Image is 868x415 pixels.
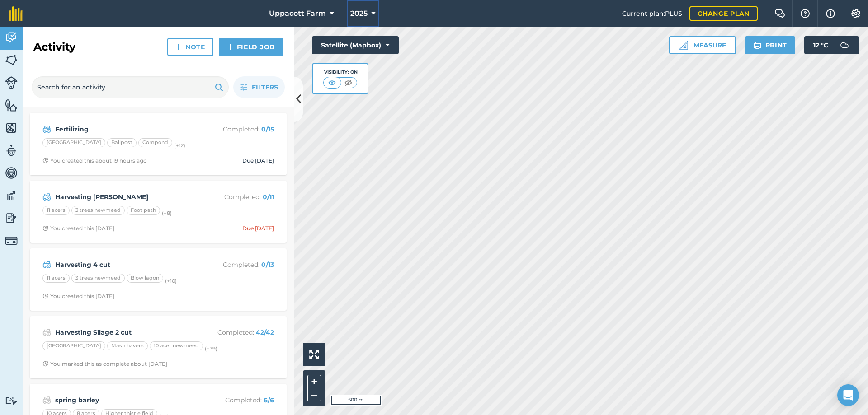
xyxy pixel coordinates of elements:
button: – [307,388,321,401]
strong: spring barley [55,395,198,405]
img: svg+xml;base64,PHN2ZyB4bWxucz0iaHR0cDovL3d3dy53My5vcmcvMjAwMC9zdmciIHdpZHRoPSI1NiIgaGVpZ2h0PSI2MC... [5,53,18,67]
strong: 0 / 13 [261,261,274,269]
input: Search for an activity [32,76,229,98]
strong: 42 / 42 [256,328,274,336]
strong: Harvesting Silage 2 cut [55,327,198,337]
a: Note [167,38,213,56]
div: 11 acers [42,206,70,215]
h2: Activity [33,40,75,54]
small: (+ 12 ) [174,142,185,149]
img: svg+xml;base64,PHN2ZyB4bWxucz0iaHR0cDovL3d3dy53My5vcmcvMjAwMC9zdmciIHdpZHRoPSIxNyIgaGVpZ2h0PSIxNy... [826,8,835,19]
strong: Harvesting [PERSON_NAME] [55,192,198,202]
img: fieldmargin Logo [9,6,23,21]
div: Open Intercom Messenger [837,384,859,406]
div: Mash havers [107,341,148,350]
p: Completed : [202,192,274,202]
div: Due [DATE] [242,225,274,232]
span: Current plan : PLUS [622,9,682,19]
span: Uppacott Farm [269,8,326,19]
img: svg+xml;base64,PD94bWwgdmVyc2lvbj0iMS4wIiBlbmNvZGluZz0idXRmLTgiPz4KPCEtLSBHZW5lcmF0b3I6IEFkb2JlIE... [42,191,51,202]
img: svg+xml;base64,PD94bWwgdmVyc2lvbj0iMS4wIiBlbmNvZGluZz0idXRmLTgiPz4KPCEtLSBHZW5lcmF0b3I6IEFkb2JlIE... [5,211,18,225]
p: Completed : [202,124,274,134]
small: (+ 10 ) [165,278,177,284]
div: 10 acer newmeed [150,341,203,350]
img: svg+xml;base64,PD94bWwgdmVyc2lvbj0iMS4wIiBlbmNvZGluZz0idXRmLTgiPz4KPCEtLSBHZW5lcmF0b3I6IEFkb2JlIE... [42,124,51,135]
strong: 6 / 6 [264,396,274,404]
div: Compond [138,138,172,147]
img: svg+xml;base64,PHN2ZyB4bWxucz0iaHR0cDovL3d3dy53My5vcmcvMjAwMC9zdmciIHdpZHRoPSI1MCIgaGVpZ2h0PSI0MC... [343,78,354,87]
img: Two speech bubbles overlapping with the left bubble in the forefront [774,9,785,18]
img: svg+xml;base64,PD94bWwgdmVyc2lvbj0iMS4wIiBlbmNvZGluZz0idXRmLTgiPz4KPCEtLSBHZW5lcmF0b3I6IEFkb2JlIE... [5,144,18,157]
a: Change plan [689,6,758,21]
img: svg+xml;base64,PD94bWwgdmVyc2lvbj0iMS4wIiBlbmNvZGluZz0idXRmLTgiPz4KPCEtLSBHZW5lcmF0b3I6IEFkb2JlIE... [5,396,18,405]
img: svg+xml;base64,PHN2ZyB4bWxucz0iaHR0cDovL3d3dy53My5vcmcvMjAwMC9zdmciIHdpZHRoPSIxNCIgaGVpZ2h0PSIyNC... [227,42,233,52]
small: (+ 39 ) [205,345,217,352]
a: Harvesting 4 cutCompleted: 0/1311 acers3 trees newmeedBlow lagon(+10)Clock with arrow pointing cl... [35,254,281,305]
a: FertilizingCompleted: 0/15[GEOGRAPHIC_DATA]BallpostCompond(+12)Clock with arrow pointing clockwis... [35,118,281,170]
a: Harvesting Silage 2 cutCompleted: 42/42[GEOGRAPHIC_DATA]Mash havers10 acer newmeed(+39)Clock with... [35,322,281,373]
img: svg+xml;base64,PHN2ZyB4bWxucz0iaHR0cDovL3d3dy53My5vcmcvMjAwMC9zdmciIHdpZHRoPSI1NiIgaGVpZ2h0PSI2MC... [5,98,18,112]
img: svg+xml;base64,PD94bWwgdmVyc2lvbj0iMS4wIiBlbmNvZGluZz0idXRmLTgiPz4KPCEtLSBHZW5lcmF0b3I6IEFkb2JlIE... [5,189,18,202]
div: 3 trees newmeed [71,206,125,215]
div: You marked this as complete about [DATE] [42,360,167,368]
button: Print [745,36,796,54]
div: You created this [DATE] [42,293,114,300]
p: Completed : [202,260,274,270]
button: Measure [669,36,736,54]
span: Filters [252,82,278,92]
img: svg+xml;base64,PD94bWwgdmVyc2lvbj0iMS4wIiBlbmNvZGluZz0idXRmLTgiPz4KPCEtLSBHZW5lcmF0b3I6IEFkb2JlIE... [5,76,18,89]
img: A question mark icon [800,9,811,18]
img: Clock with arrow pointing clockwise [42,225,48,231]
img: svg+xml;base64,PD94bWwgdmVyc2lvbj0iMS4wIiBlbmNvZGluZz0idXRmLTgiPz4KPCEtLSBHZW5lcmF0b3I6IEFkb2JlIE... [5,234,18,247]
img: svg+xml;base64,PD94bWwgdmVyc2lvbj0iMS4wIiBlbmNvZGluZz0idXRmLTgiPz4KPCEtLSBHZW5lcmF0b3I6IEFkb2JlIE... [5,31,18,44]
div: [GEOGRAPHIC_DATA] [42,138,105,147]
img: A cog icon [850,9,861,18]
img: svg+xml;base64,PD94bWwgdmVyc2lvbj0iMS4wIiBlbmNvZGluZz0idXRmLTgiPz4KPCEtLSBHZW5lcmF0b3I6IEFkb2JlIE... [42,327,51,338]
div: Due [DATE] [242,157,274,164]
img: Four arrows, one pointing top left, one top right, one bottom right and the last bottom left [309,350,319,359]
div: [GEOGRAPHIC_DATA] [42,341,105,350]
a: Harvesting [PERSON_NAME]Completed: 0/1111 acers3 trees newmeedFoot path(+8)Clock with arrow point... [35,186,281,238]
strong: Harvesting 4 cut [55,260,198,270]
div: Visibility: On [323,69,358,76]
img: svg+xml;base64,PHN2ZyB4bWxucz0iaHR0cDovL3d3dy53My5vcmcvMjAwMC9zdmciIHdpZHRoPSIxOSIgaGVpZ2h0PSIyNC... [215,82,223,93]
img: svg+xml;base64,PD94bWwgdmVyc2lvbj0iMS4wIiBlbmNvZGluZz0idXRmLTgiPz4KPCEtLSBHZW5lcmF0b3I6IEFkb2JlIE... [42,259,51,270]
img: svg+xml;base64,PD94bWwgdmVyc2lvbj0iMS4wIiBlbmNvZGluZz0idXRmLTgiPz4KPCEtLSBHZW5lcmF0b3I6IEFkb2JlIE... [42,395,51,406]
div: You created this [DATE] [42,225,114,232]
img: Ruler icon [679,41,688,50]
span: 2025 [350,8,368,19]
img: Clock with arrow pointing clockwise [42,158,48,163]
strong: 0 / 15 [261,125,274,133]
img: Clock with arrow pointing clockwise [42,293,48,299]
div: Blow lagon [127,274,163,283]
button: 12 °C [804,36,859,54]
strong: 0 / 11 [263,193,274,201]
img: svg+xml;base64,PHN2ZyB4bWxucz0iaHR0cDovL3d3dy53My5vcmcvMjAwMC9zdmciIHdpZHRoPSI1NiIgaGVpZ2h0PSI2MC... [5,121,18,135]
div: 3 trees newmeed [71,274,125,283]
div: Ballpost [107,138,137,147]
button: + [307,375,321,388]
small: (+ 8 ) [162,210,172,216]
img: svg+xml;base64,PHN2ZyB4bWxucz0iaHR0cDovL3d3dy53My5vcmcvMjAwMC9zdmciIHdpZHRoPSIxOSIgaGVpZ2h0PSIyNC... [753,40,762,51]
button: Satellite (Mapbox) [312,36,399,54]
img: svg+xml;base64,PD94bWwgdmVyc2lvbj0iMS4wIiBlbmNvZGluZz0idXRmLTgiPz4KPCEtLSBHZW5lcmF0b3I6IEFkb2JlIE... [5,166,18,180]
div: Foot path [127,206,160,215]
img: Clock with arrow pointing clockwise [42,361,48,367]
button: Filters [233,76,285,98]
img: svg+xml;base64,PD94bWwgdmVyc2lvbj0iMS4wIiBlbmNvZGluZz0idXRmLTgiPz4KPCEtLSBHZW5lcmF0b3I6IEFkb2JlIE... [835,36,854,54]
p: Completed : [202,395,274,405]
a: Field Job [219,38,283,56]
strong: Fertilizing [55,124,198,134]
div: 11 acers [42,274,70,283]
div: You created this about 19 hours ago [42,157,147,164]
p: Completed : [202,327,274,337]
span: 12 ° C [813,36,828,54]
img: svg+xml;base64,PHN2ZyB4bWxucz0iaHR0cDovL3d3dy53My5vcmcvMjAwMC9zdmciIHdpZHRoPSI1MCIgaGVpZ2h0PSI0MC... [326,78,338,87]
img: svg+xml;base64,PHN2ZyB4bWxucz0iaHR0cDovL3d3dy53My5vcmcvMjAwMC9zdmciIHdpZHRoPSIxNCIgaGVpZ2h0PSIyNC... [175,42,182,52]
